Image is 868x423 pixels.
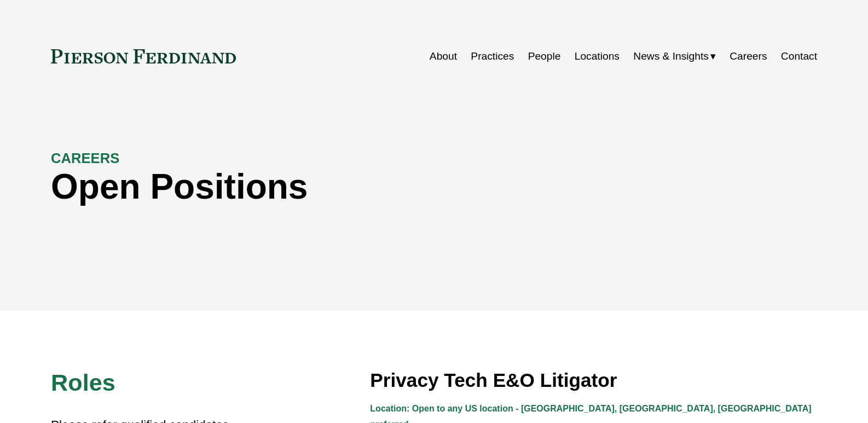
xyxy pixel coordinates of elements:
a: People [528,46,561,67]
a: Locations [575,46,620,67]
span: News & Insights [633,47,709,66]
a: Practices [471,46,514,67]
h3: Privacy Tech E&O Litigator [370,368,817,392]
a: folder dropdown [633,46,716,67]
span: Roles [51,369,115,396]
a: Careers [730,46,767,67]
a: Contact [781,46,817,67]
strong: CAREERS [51,150,119,166]
a: About [430,46,457,67]
h1: Open Positions [51,167,626,207]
